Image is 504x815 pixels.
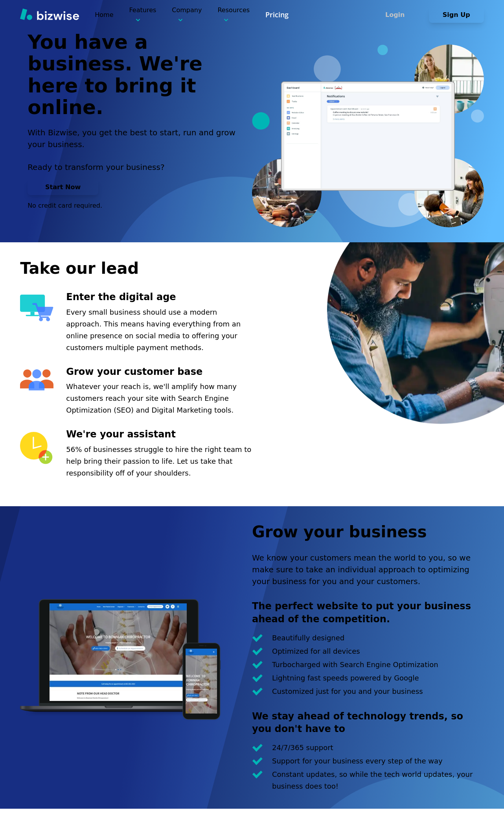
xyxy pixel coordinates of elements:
a: Home [95,11,113,18]
img: Enter the digital age Icon [20,295,53,321]
p: Resources [217,6,250,24]
p: We know your customers mean the world to you, so we make sure to take an individual approach to o... [252,552,484,587]
p: Constant updates, so while the tech world updates, your business does too! [272,769,484,792]
h3: We stay ahead of technology trends, so you don't have to [252,710,484,736]
button: Sign Up [429,7,484,23]
p: Ready to transform your business? [28,161,245,173]
img: Bizwise Logo [20,8,79,20]
img: Check Icon [252,674,263,682]
img: Check Icon [252,647,263,655]
img: Check Icon [252,688,263,695]
a: Sign Up [429,11,484,18]
img: Check Icon [252,634,263,642]
img: Check Icon [252,757,263,765]
p: Customized just for you and your business [272,686,423,697]
h2: With Bizwise, you get the best to start, run and grow your business. [28,127,245,150]
a: Pricing [265,10,289,20]
button: Login [368,7,423,23]
h1: You have a business. We're here to bring it online. [28,31,245,119]
h3: We're your assistant [66,428,252,441]
h3: Grow your customer base [66,365,252,378]
img: Check Icon [252,661,263,669]
p: 24/7/365 support [272,742,333,754]
p: Turbocharged with Search Engine Optimization [272,659,438,671]
p: Every small business should use a modern approach. This means having everything from an online pr... [66,306,252,354]
p: 56% of businesses struggle to hire the right team to help bring their passion to life. Let us tak... [66,444,252,479]
p: No credit card required. [28,201,245,210]
p: Company [172,6,202,24]
img: We're your assistant Icon [20,432,53,465]
p: Whatever your reach is, we'll amplify how many customers reach your site with Search Engine Optim... [66,381,252,416]
img: Grow your customer base Icon [20,369,53,391]
h3: Enter the digital age [66,291,252,304]
a: Login [368,11,429,18]
h2: Grow your business [252,521,484,542]
button: Start Now [28,179,98,195]
h2: Take our lead [20,258,484,279]
p: Optimized for all devices [272,645,360,657]
p: Beautifully designed [272,632,344,644]
a: Start Now [28,183,98,191]
img: Check Icon [252,744,263,752]
p: Lightning fast speeds powered by Google [272,672,419,684]
p: Support for your business every step of the way [272,755,443,767]
img: Check Icon [252,771,263,778]
h3: The perfect website to put your business ahead of the competition. [252,600,484,625]
p: Features [129,6,156,24]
